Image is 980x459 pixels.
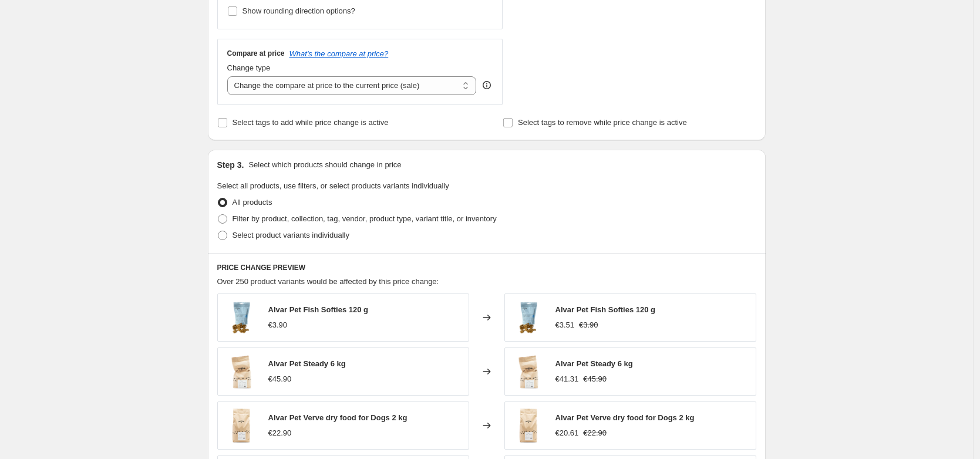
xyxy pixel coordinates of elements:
p: Select which products should change in price [248,159,401,171]
div: help [481,79,493,91]
div: €3.90 [268,319,288,331]
span: Alvar Pet Steady 6 kg [555,359,633,368]
span: Select product variants individually [233,231,349,239]
img: chicken_softies_square-1_80x.png [224,300,259,335]
div: €3.51 [555,319,575,331]
span: Alvar Pet Verve dry food for Dogs 2 kg [268,413,408,422]
span: Filter by product, collection, tag, vendor, product type, variant title, or inventory [233,214,497,223]
img: vauhti_square_80x.png [511,408,546,443]
strike: €3.90 [579,319,598,331]
span: Alvar Pet Fish Softies 120 g [555,305,656,314]
span: Select all products, use filters, or select products variants individually [217,181,449,190]
span: Alvar Pet Fish Softies 120 g [268,305,369,314]
span: Alvar Pet Verve dry food for Dogs 2 kg [555,413,695,422]
div: €41.31 [555,373,579,385]
span: All products [233,198,272,207]
button: What's the compare at price? [289,49,389,58]
div: €20.61 [555,427,579,439]
h6: PRICE CHANGE PREVIEW [217,263,756,272]
div: €45.90 [268,373,292,385]
div: €22.90 [268,427,292,439]
strike: €45.90 [583,373,607,385]
img: chicken_softies_square-1_80x.png [511,300,546,335]
strike: €22.90 [583,427,607,439]
h3: Compare at price [227,49,285,58]
img: vauhti_square_80x.png [224,408,259,443]
img: vakaa_square_80x.png [224,354,259,389]
span: Select tags to remove while price change is active [518,118,687,127]
span: Change type [227,63,271,72]
img: vakaa_square_80x.png [511,354,546,389]
span: Show rounding direction options? [243,6,355,15]
span: Over 250 product variants would be affected by this price change: [217,277,439,286]
span: Select tags to add while price change is active [233,118,389,127]
h2: Step 3. [217,159,244,171]
span: Alvar Pet Steady 6 kg [268,359,346,368]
